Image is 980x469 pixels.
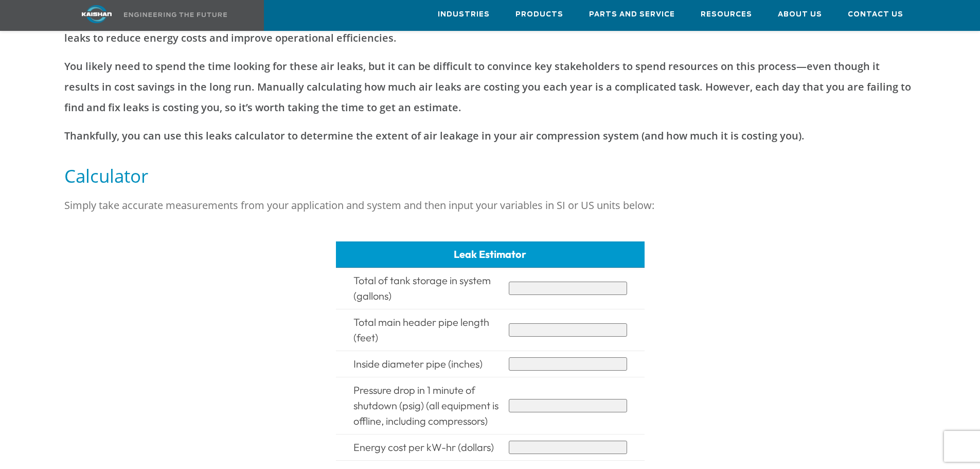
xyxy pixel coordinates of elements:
a: Products [515,1,563,28]
a: About Us [778,1,822,28]
img: kaishan logo [58,5,135,23]
p: You likely need to spend the time looking for these air leaks, but it can be difficult to convinc... [64,56,916,118]
span: Total main header pipe length (feet) [353,316,489,344]
span: Parts and Service [589,9,675,21]
span: Resources [701,9,752,21]
img: Engineering the future [124,12,227,17]
span: Leak Estimator [454,248,526,260]
p: Thankfully, you can use this leaks calculator to determine the extent of air leakage in your air ... [64,126,916,146]
span: Pressure drop in 1 minute of shutdown (psig) (all equipment is offline, including compressors) [353,384,498,427]
a: Parts and Service [589,1,675,28]
span: Industries [438,9,490,21]
p: Simply take accurate measurements from your application and system and then input your variables ... [64,195,916,216]
span: About Us [778,9,822,21]
a: Resources [701,1,752,28]
span: Inside diameter pipe (inches) [353,357,483,370]
span: Total of tank storage in system (gallons) [353,274,491,302]
span: Products [515,9,563,21]
span: Contact Us [848,9,903,21]
h5: Calculator [64,164,916,187]
a: Industries [438,1,490,28]
a: Contact Us [848,1,903,28]
span: Energy cost per kW-hr (dollars) [353,441,494,454]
